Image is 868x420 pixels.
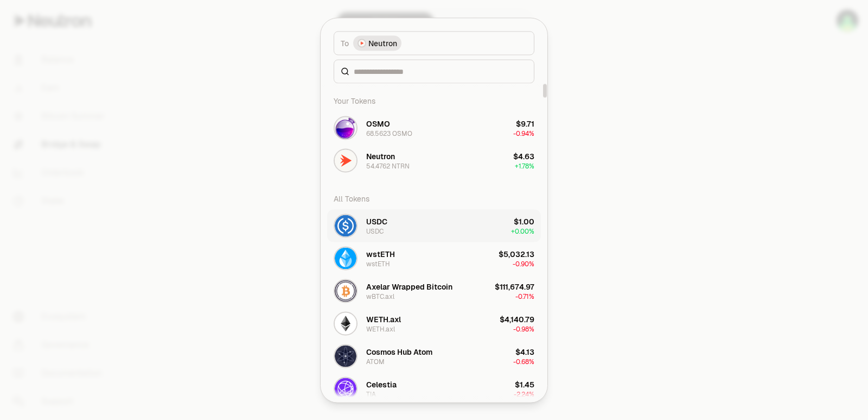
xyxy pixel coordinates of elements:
[500,314,534,324] div: $4,140.79
[335,149,356,171] img: NTRN Logo
[327,340,541,372] button: ATOM LogoCosmos Hub AtomATOM$4.13-0.68%
[515,379,534,390] div: $1.45
[359,40,365,46] img: Neutron Logo
[334,31,534,55] button: ToNeutron LogoNeutron
[335,117,356,139] img: OSMO Logo
[366,216,387,227] div: USDC
[327,144,541,177] button: NTRN LogoNeutron54.4762 NTRN$4.63+1.78%
[327,90,541,111] div: Your Tokens
[327,209,541,242] button: USDC LogoUSDCUSDC$1.00+0.00%
[327,187,541,209] div: All Tokens
[513,151,534,161] div: $4.63
[515,161,534,170] span: + 1.78%
[499,248,534,259] div: $5,032.13
[366,314,401,324] div: WETH.axl
[366,118,390,129] div: OSMO
[366,227,384,235] div: USDC
[516,118,534,129] div: $9.71
[515,292,534,300] span: -0.71%
[327,242,541,274] button: wstETH LogowstETHwstETH$5,032.13-0.90%
[366,281,452,292] div: Axelar Wrapped Bitcoin
[366,259,390,268] div: wstETH
[366,151,395,161] div: Neutron
[513,259,534,268] span: -0.90%
[335,215,356,236] img: USDC Logo
[515,346,534,357] div: $4.13
[327,274,541,307] button: wBTC.axl LogoAxelar Wrapped BitcoinwBTC.axl$111,674.97-0.71%
[366,324,395,333] div: WETH.axl
[366,379,397,390] div: Celestia
[368,37,397,48] span: Neutron
[366,129,412,137] div: 68.5623 OSMO
[514,216,534,227] div: $1.00
[513,129,534,137] span: -0.94%
[327,111,541,144] button: OSMO LogoOSMO68.5623 OSMO$9.71-0.94%
[366,292,394,300] div: wBTC.axl
[366,346,432,357] div: Cosmos Hub Atom
[327,372,541,405] button: TIA LogoCelestiaTIA$1.45-2.24%
[511,227,534,235] span: + 0.00%
[335,378,356,399] img: TIA Logo
[335,312,356,334] img: WETH.axl Logo
[366,248,395,259] div: wstETH
[513,324,534,333] span: -0.98%
[327,307,541,340] button: WETH.axl LogoWETH.axlWETH.axl$4,140.79-0.98%
[366,390,376,398] div: TIA
[335,247,356,269] img: wstETH Logo
[514,390,534,398] span: -2.24%
[366,357,385,366] div: ATOM
[495,281,534,292] div: $111,674.97
[335,345,356,367] img: ATOM Logo
[341,37,349,48] span: To
[513,357,534,366] span: -0.68%
[366,161,410,170] div: 54.4762 NTRN
[335,280,356,302] img: wBTC.axl Logo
